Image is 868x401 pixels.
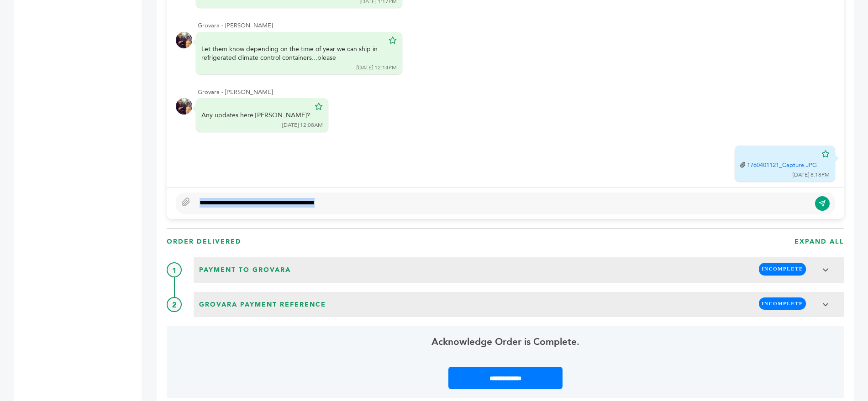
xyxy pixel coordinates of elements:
[198,21,835,30] div: Grovara - [PERSON_NAME]
[793,171,830,179] div: [DATE] 8:18PM
[198,88,835,96] div: Grovara - [PERSON_NAME]
[759,297,806,310] span: INCOMPLETE
[431,335,579,349] span: Acknowledge Order is Complete.
[196,297,329,312] span: Grovara Payment Reference
[282,121,323,129] div: [DATE] 12:08AM
[201,45,384,62] div: Let them know depending on the time of year we can ship in refrigerated climate control container...
[196,263,294,277] span: Payment to Grovara
[201,111,310,120] div: Any updates here [PERSON_NAME]?
[747,161,817,169] a: 1760401121_Capture.JPG
[167,237,242,246] h3: ORDER DElIVERED
[794,237,844,246] h3: EXPAND ALL
[357,64,397,72] div: [DATE] 12:14PM
[759,263,806,275] span: INCOMPLETE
